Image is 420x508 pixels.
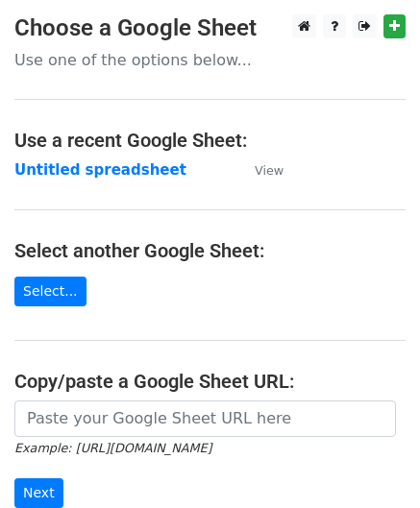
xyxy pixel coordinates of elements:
a: View [235,161,284,179]
h4: Use a recent Google Sheet: [14,129,406,152]
small: Example: [URL][DOMAIN_NAME] [14,441,211,455]
p: Use one of the options below... [14,50,406,70]
h4: Copy/paste a Google Sheet URL: [14,370,406,393]
h4: Select another Google Sheet: [14,239,406,262]
a: Select... [14,277,86,306]
small: View [255,163,284,178]
h3: Choose a Google Sheet [14,14,406,42]
input: Next [14,478,63,508]
input: Paste your Google Sheet URL here [14,400,396,437]
a: Untitled spreadsheet [14,161,186,179]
